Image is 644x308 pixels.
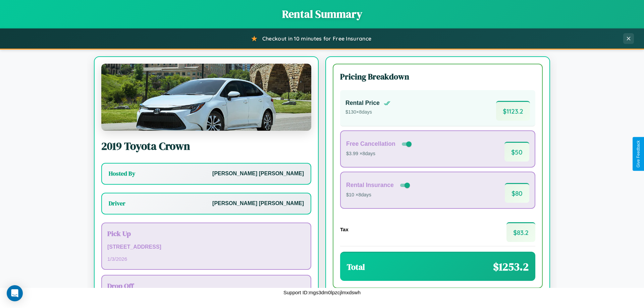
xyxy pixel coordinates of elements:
h3: Hosted By [109,170,135,178]
h3: Pricing Breakdown [340,71,535,82]
p: $3.99 × 8 days [346,149,413,158]
h3: Total [347,261,365,272]
span: $ 1123.2 [496,101,530,121]
span: $ 80 [505,183,529,203]
span: $ 50 [504,142,529,162]
p: [PERSON_NAME] [PERSON_NAME] [212,169,304,179]
div: Open Intercom Messenger [7,285,23,301]
h1: Rental Summary [7,7,637,21]
h4: Rental Price [345,100,380,107]
h2: 2019 Toyota Crown [101,139,311,153]
p: $10 × 8 days [346,191,411,199]
span: Checkout in 10 minutes for Free Insurance [262,35,371,42]
p: $ 130 × 8 days [345,108,390,117]
h3: Drop Off [107,281,305,291]
span: $ 1253.2 [493,259,529,274]
p: [PERSON_NAME] [PERSON_NAME] [212,199,304,208]
img: Toyota Crown [101,64,311,131]
p: [STREET_ADDRESS] [107,242,305,252]
span: $ 83.2 [506,222,535,242]
h4: Rental Insurance [346,182,394,189]
p: Support ID: mgs3dm0lpzcjlmxdswh [283,288,361,297]
p: 1 / 3 / 2026 [107,254,305,263]
h3: Pick Up [107,229,305,238]
h3: Driver [109,199,125,207]
h4: Tax [340,227,348,232]
div: Give Feedback [636,140,641,168]
h4: Free Cancellation [346,140,395,147]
